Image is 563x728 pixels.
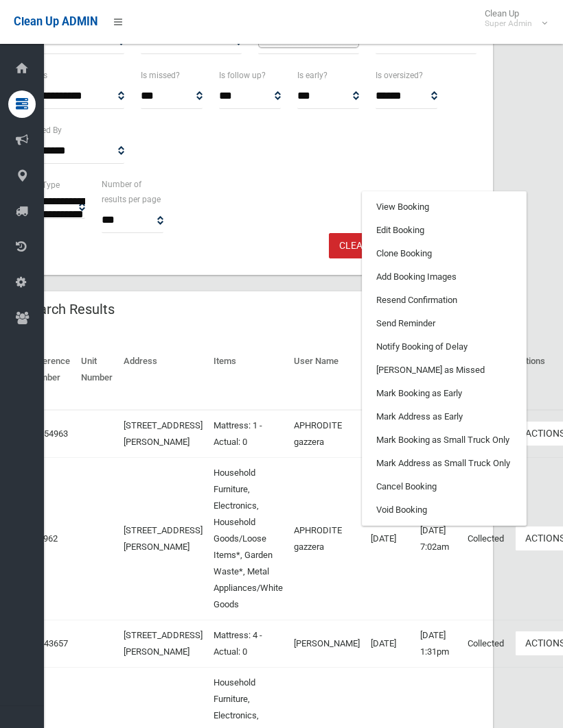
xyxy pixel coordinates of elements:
th: Unit Number [76,346,118,410]
a: Mark Address as Early [363,405,526,428]
td: Mattress: 4 - Actual: 0 [208,620,288,667]
th: Reference Number [23,346,76,410]
a: M-443657 [29,638,68,648]
td: APHRODITE gazzera [288,410,365,458]
a: [STREET_ADDRESS][PERSON_NAME] [124,630,203,657]
a: Notify Booking of Delay [363,335,526,359]
a: Resend Confirmation [363,289,526,312]
td: [PERSON_NAME] [288,620,365,667]
a: [STREET_ADDRESS][PERSON_NAME] [124,420,203,447]
a: Add Booking Images [363,265,526,289]
header: Search Results [7,296,131,323]
span: Clean Up ADMIN [14,15,97,28]
a: Mark Booking as Early [363,382,526,405]
td: [DATE] [365,457,415,620]
a: Edit Booking [363,219,526,242]
a: Mark Booking as Small Truck Only [363,428,526,452]
label: Is missed? [141,68,180,83]
a: [STREET_ADDRESS][PERSON_NAME] [124,525,203,552]
th: User Name [288,346,365,410]
small: Super Admin [485,19,532,29]
td: APHRODITE gazzera [288,457,365,620]
a: M-454963 [29,428,68,439]
label: Is early? [297,68,328,83]
a: Mark Address as Small Truck Only [363,452,526,475]
a: View Booking [363,195,526,219]
label: Is oversized? [376,68,423,83]
th: Items [208,346,288,410]
th: Address [118,346,208,410]
a: Send Reminder [363,312,526,335]
a: Clone Booking [363,242,526,265]
a: Void Booking [363,498,526,522]
td: [DATE] [365,620,415,667]
td: Household Furniture, Electronics, Household Goods/Loose Items*, Garden Waste*, Metal Appliances/W... [208,457,288,620]
label: Number of results per page [102,177,163,207]
a: Clear Search [329,233,417,258]
td: [DATE] 7:02am [415,457,462,620]
td: Mattress: 1 - Actual: 0 [208,410,288,458]
label: Is follow up? [219,68,266,83]
a: Cancel Booking [363,475,526,498]
td: [DATE] 1:31pm [415,620,462,667]
td: Collected [462,620,509,667]
span: Clean Up [478,8,546,29]
a: [PERSON_NAME] as Missed [363,359,526,382]
td: Collected [462,457,509,620]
